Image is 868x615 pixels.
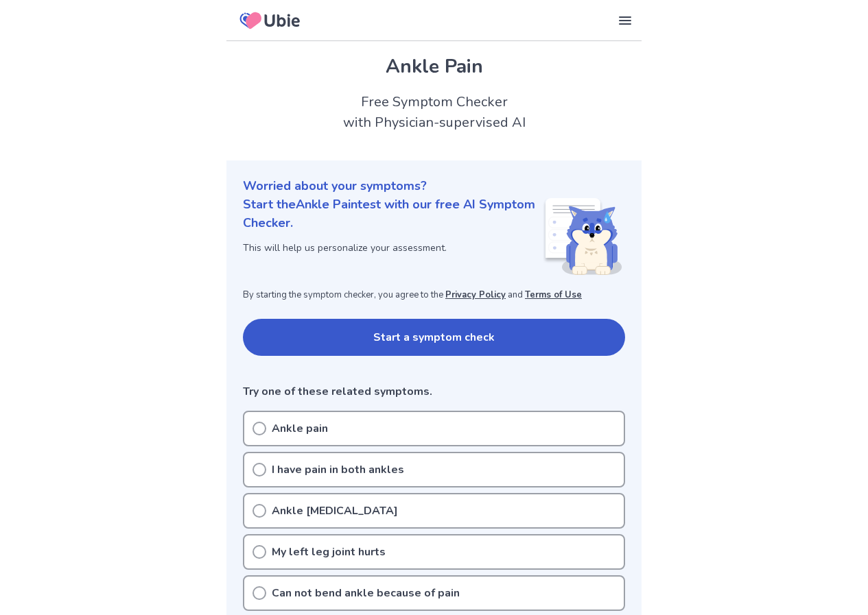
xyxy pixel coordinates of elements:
p: Start the Ankle Pain test with our free AI Symptom Checker. [243,195,543,232]
img: Shiba [543,198,622,275]
h1: Ankle Pain [243,52,625,81]
a: Privacy Policy [445,289,506,301]
p: This will help us personalize your assessment. [243,241,543,255]
p: Can not bend ankle because of pain [272,585,460,601]
button: Start a symptom check [243,319,625,356]
p: By starting the symptom checker, you agree to the and [243,289,625,302]
p: Ankle [MEDICAL_DATA] [272,503,398,519]
p: My left leg joint hurts [272,544,386,560]
a: Terms of Use [525,289,582,301]
p: Try one of these related symptoms. [243,383,625,400]
p: Ankle pain [272,420,328,437]
h2: Free Symptom Checker with Physician-supervised AI [226,92,642,133]
p: I have pain in both ankles [272,461,404,478]
p: Worried about your symptoms? [243,177,625,195]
